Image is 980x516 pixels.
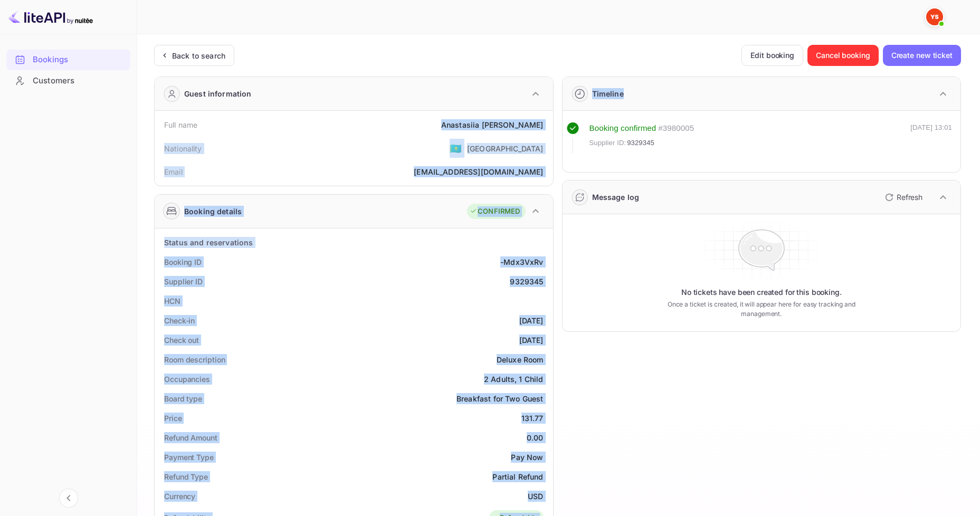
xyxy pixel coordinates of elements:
a: Customers [6,71,130,90]
a: Bookings [6,50,130,69]
div: Breakfast for Two Guest [456,393,543,404]
div: [DATE] [519,335,544,346]
p: Once a ticket is created, it will appear here for easy tracking and management. [654,300,869,319]
div: -Mdx3VxRv [500,256,543,267]
div: Check out [164,335,199,346]
div: Currency [164,491,195,502]
div: Booking ID [164,256,202,267]
div: Back to search [172,50,225,61]
div: Customers [6,71,130,91]
div: USD [528,491,543,502]
span: Supplier ID: [589,138,626,148]
div: 131.77 [521,413,544,424]
div: Partial Refund [492,471,543,482]
span: United States [450,139,462,158]
button: Collapse navigation [59,489,78,508]
div: Payment Type [164,452,214,463]
div: Check-in [164,315,195,326]
div: Occupancies [164,374,210,385]
p: No tickets have been created for this booking. [681,287,842,298]
div: Booking confirmed [589,122,656,135]
p: Refresh [897,192,922,203]
div: Customers [33,75,125,87]
div: # 3980005 [658,122,694,135]
div: Status and reservations [164,237,253,248]
span: 9329345 [627,138,654,148]
div: Supplier ID [164,276,203,287]
div: HCN [164,295,180,307]
button: Create new ticket [883,45,961,66]
img: Yandex Support [926,8,943,25]
div: Pay Now [511,452,543,463]
div: Nationality [164,143,202,154]
div: 9329345 [510,276,543,287]
div: CONFIRMED [470,206,520,217]
div: [GEOGRAPHIC_DATA] [467,143,544,154]
div: Guest information [184,88,252,99]
img: LiteAPI logo [8,8,93,25]
div: Refund Type [164,471,208,482]
div: [DATE] [519,315,544,326]
div: Deluxe Room [497,354,544,365]
div: Bookings [33,54,125,66]
button: Edit booking [741,45,803,66]
div: Timeline [592,88,624,99]
button: Refresh [879,189,927,206]
button: Cancel booking [807,45,879,66]
div: Booking details [184,206,242,217]
div: Price [164,413,182,424]
div: Message log [592,192,640,203]
div: Refund Amount [164,432,217,443]
div: Full name [164,119,197,130]
div: Email [164,166,183,177]
div: 2 Adults, 1 Child [484,374,544,385]
div: 0.00 [527,432,544,443]
div: Anastasiia [PERSON_NAME] [441,119,544,130]
div: [EMAIL_ADDRESS][DOMAIN_NAME] [414,166,543,177]
div: Room description [164,354,225,365]
div: Board type [164,393,202,404]
div: Bookings [6,50,130,70]
div: [DATE] 13:01 [910,122,952,153]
